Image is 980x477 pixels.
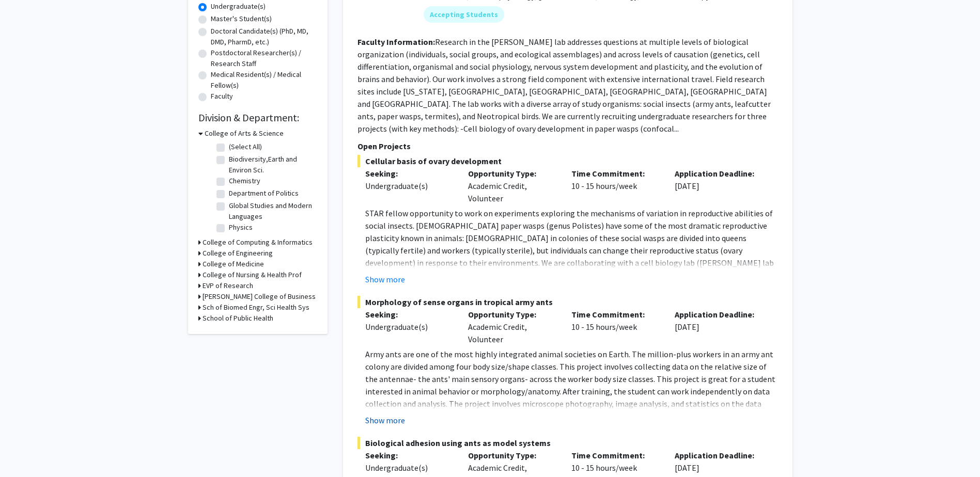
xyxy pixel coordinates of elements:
fg-read-more: Research in the [PERSON_NAME] lab addresses questions at multiple levels of biological organizati... [357,37,771,134]
h3: College of Arts & Science [205,128,284,139]
label: Master's Student(s) [211,13,272,24]
label: Physics [229,222,253,233]
p: Opportunity Type: [468,308,556,321]
p: Application Deadline: [675,308,763,321]
label: Chemistry [229,176,260,186]
div: [DATE] [667,167,770,204]
p: Seeking: [365,449,453,462]
label: (Select All) [229,141,262,152]
div: Undergraduate(s) [365,462,453,474]
h2: Division & Department: [198,112,317,124]
mat-chip: Accepting Students [424,6,504,23]
button: Show more [365,414,405,426]
div: Academic Credit, Volunteer [460,308,564,345]
p: Time Commitment: [571,449,659,462]
p: Time Commitment: [571,167,659,180]
p: STAR fellow opportunity to work on experiments exploring the mechanisms of variation in reproduct... [365,207,778,319]
b: Faculty Information: [357,37,435,47]
h3: College of Medicine [203,259,264,269]
label: Faculty [211,91,233,102]
h3: College of Engineering [203,248,273,259]
h3: School of Public Health [203,313,273,324]
label: Global Studies and Modern Languages [229,200,315,222]
iframe: Chat [8,431,44,469]
p: Seeking: [365,167,453,180]
p: Opportunity Type: [468,449,556,462]
p: Opportunity Type: [468,167,556,180]
p: Seeking: [365,308,453,321]
div: 10 - 15 hours/week [564,167,667,204]
span: Biological adhesion using ants as model systems [357,437,778,449]
div: Academic Credit, Volunteer [460,167,564,204]
button: Show more [365,273,405,285]
p: Open Projects [357,140,778,152]
label: Department of Politics [229,188,299,199]
p: Time Commitment: [571,308,659,321]
h3: EVP of Research [203,280,253,291]
div: [DATE] [667,308,770,345]
label: Doctoral Candidate(s) (PhD, MD, DMD, PharmD, etc.) [211,26,317,47]
label: Undergraduate(s) [211,1,266,12]
div: Undergraduate(s) [365,321,453,333]
h3: [PERSON_NAME] College of Business [203,291,316,302]
h3: College of Nursing & Health Prof [203,269,302,280]
label: Medical Resident(s) / Medical Fellow(s) [211,69,317,91]
p: Application Deadline: [675,167,763,180]
h3: College of Computing & Informatics [203,237,313,248]
div: Undergraduate(s) [365,180,453,192]
div: 10 - 15 hours/week [564,308,667,345]
p: Army ants are one of the most highly integrated animal societies on Earth. The million-plus worke... [365,348,778,422]
span: Cellular basis of ovary development [357,155,778,167]
label: Biodiversity,Earth and Environ Sci. [229,154,315,176]
h3: Sch of Biomed Engr, Sci Health Sys [203,302,309,313]
p: Application Deadline: [675,449,763,462]
span: Morphology of sense organs in tropical army ants [357,296,778,308]
label: Postdoctoral Researcher(s) / Research Staff [211,47,317,69]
